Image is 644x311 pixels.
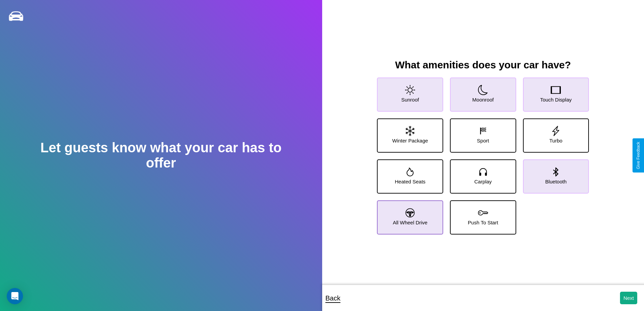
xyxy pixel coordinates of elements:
[32,140,290,171] h2: Let guests know what your car has to offer
[326,292,340,304] p: Back
[540,95,572,104] p: Touch Display
[472,95,494,104] p: Moonroof
[474,177,492,186] p: Carplay
[636,142,641,169] div: Give Feedback
[392,136,428,145] p: Winter Package
[468,218,498,227] p: Push To Start
[545,177,567,186] p: Bluetooth
[370,59,596,71] h3: What amenities does your car have?
[7,288,23,304] div: Open Intercom Messenger
[393,218,428,227] p: All Wheel Drive
[620,292,637,304] button: Next
[401,95,419,104] p: Sunroof
[395,177,426,186] p: Heated Seats
[549,136,563,145] p: Turbo
[477,136,489,145] p: Sport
